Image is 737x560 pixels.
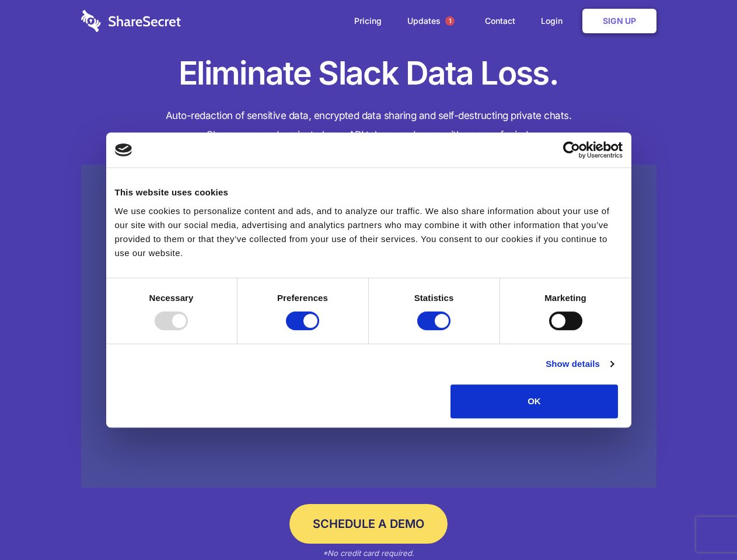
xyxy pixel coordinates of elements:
div: We use cookies to personalize content and ads, and to analyze our traffic. We also share informat... [115,204,623,260]
button: OK [450,384,618,418]
span: 1 [445,16,455,26]
h4: Auto-redaction of sensitive data, encrypted data sharing and self-destructing private chats. Shar... [81,106,656,145]
strong: Preferences [277,293,328,303]
em: *No credit card required. [323,548,414,558]
a: Schedule a Demo [289,504,448,544]
img: logo-wordmark-white-trans-d4663122ce5f474addd5e946df7df03e33cb6a1c49d2221995e7729f52c070b2.svg [81,10,181,32]
a: Login [529,3,580,39]
h1: Eliminate Slack Data Loss. [81,52,656,94]
strong: Marketing [544,293,586,303]
img: logo [115,143,132,156]
a: Contact [473,3,527,39]
strong: Necessary [149,293,194,303]
a: Pricing [343,3,393,39]
a: Sign Up [582,9,656,33]
div: This website uses cookies [115,185,623,199]
a: Wistia video thumbnail [81,164,656,488]
a: Usercentrics Cookiebot - opens in a new window [521,141,623,159]
strong: Statistics [414,293,454,303]
a: Show details [546,357,613,371]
